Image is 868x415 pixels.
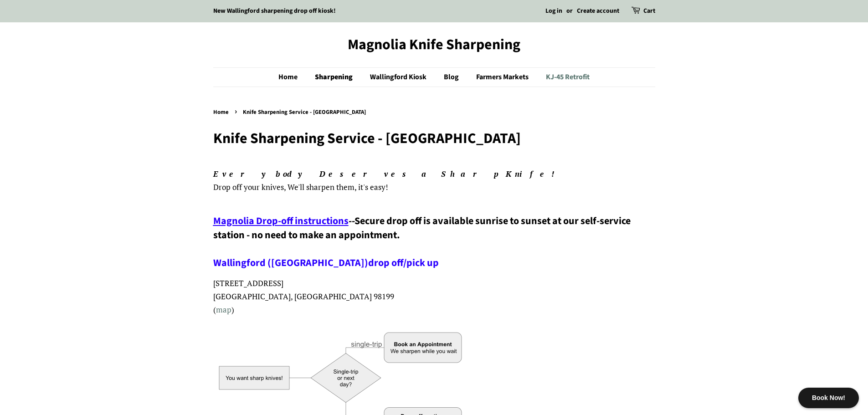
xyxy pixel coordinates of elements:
[235,106,239,117] span: ›
[798,388,859,408] div: Book Now!
[363,68,436,87] a: Wallingford Kiosk
[213,130,655,147] h1: Knife Sharpening Service - [GEOGRAPHIC_DATA]
[469,68,538,87] a: Farmers Markets
[213,169,562,179] em: Everybody Deserves a Sharp Knife!
[437,68,468,87] a: Blog
[213,278,394,315] span: [STREET_ADDRESS] [GEOGRAPHIC_DATA], [GEOGRAPHIC_DATA] 98199 ( )
[213,214,349,228] a: Magnolia Drop-off instructions
[213,108,231,116] a: Home
[368,256,439,270] a: drop off/pick up
[213,182,284,192] span: Drop off your knives
[349,214,354,228] span: --
[216,304,231,315] a: map
[243,108,368,116] span: Knife Sharpening Service - [GEOGRAPHIC_DATA]
[643,6,655,17] a: Cart
[213,168,655,194] p: , We'll sharpen them, it's easy!
[566,6,573,17] li: or
[539,68,590,87] a: KJ-45 Retrofit
[213,256,368,270] a: Wallingford ([GEOGRAPHIC_DATA])
[545,6,562,15] a: Log in
[278,68,307,87] a: Home
[213,214,631,270] span: Secure drop off is available sunrise to sunset at our self-service station - no need to make an a...
[308,68,362,87] a: Sharpening
[213,36,655,53] a: Magnolia Knife Sharpening
[213,6,336,15] a: New Wallingford sharpening drop off kiosk!
[577,6,619,15] a: Create account
[213,108,655,118] nav: breadcrumbs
